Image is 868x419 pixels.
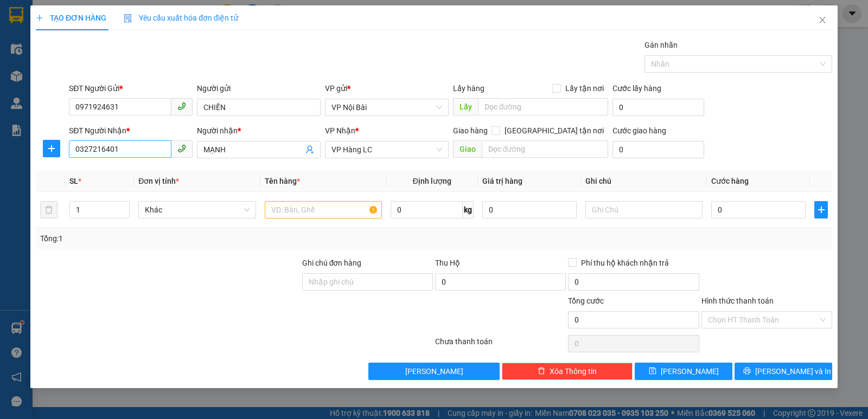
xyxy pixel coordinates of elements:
span: Định lượng [413,177,451,185]
button: save[PERSON_NAME] [635,363,732,380]
span: Giao hàng [453,126,488,135]
span: user-add [305,145,314,154]
span: phone [177,144,186,153]
span: plus [43,144,60,153]
button: [PERSON_NAME] [368,363,499,380]
span: Lấy tận nơi [561,82,608,94]
label: Ghi chú đơn hàng [302,259,362,267]
span: Tên hàng [265,177,300,185]
span: Lấy [453,98,478,115]
span: VP Nội Bài [331,99,442,115]
span: printer [743,367,751,376]
div: Người nhận [197,125,321,137]
span: kg [463,201,474,218]
div: VP gửi [325,82,449,94]
span: Giá trị hàng [482,177,522,185]
span: TẠO ĐƠN HÀNG [36,14,106,22]
input: VD: Bàn, Ghế [265,201,382,218]
button: printer[PERSON_NAME] và In [735,363,832,380]
label: Cước lấy hàng [612,84,661,93]
span: [PERSON_NAME] [405,365,463,377]
label: Cước giao hàng [612,126,666,135]
span: close [818,16,827,24]
input: Dọc đường [482,140,609,158]
label: Gán nhãn [644,41,678,49]
button: plus [43,140,60,157]
div: Chưa thanh toán [434,336,567,354]
span: Cước hàng [711,177,749,185]
div: SĐT Người Nhận [69,125,193,137]
span: plus [36,14,43,22]
div: Người gửi [197,82,321,94]
input: Cước giao hàng [612,141,704,158]
input: 0 [482,201,577,218]
button: deleteXóa Thông tin [502,363,633,380]
span: VP Hàng LC [331,141,442,158]
span: Tổng cước [568,296,604,305]
input: Cước lấy hàng [612,99,704,116]
span: Xóa Thông tin [550,365,597,377]
span: [GEOGRAPHIC_DATA] tận nơi [500,125,608,137]
button: Close [807,5,838,36]
span: Đơn vị tính [138,177,179,185]
span: [PERSON_NAME] [661,365,719,377]
span: SL [69,177,78,185]
span: plus [815,205,827,214]
span: Yêu cầu xuất hóa đơn điện tử [124,14,238,22]
img: icon [124,14,132,23]
span: phone [177,102,186,111]
label: Hình thức thanh toán [701,296,774,305]
span: delete [538,367,545,376]
input: Ghi Chú [585,201,703,218]
span: Phí thu hộ khách nhận trả [577,257,673,269]
span: Thu Hộ [435,259,460,267]
th: Ghi chú [581,171,707,192]
button: delete [40,201,58,218]
span: Khác [145,202,249,218]
div: Tổng: 1 [40,233,336,244]
span: save [649,367,656,376]
span: Giao [453,140,482,158]
button: plus [814,201,828,218]
div: SĐT Người Gửi [69,82,193,94]
span: [PERSON_NAME] và In [755,365,831,377]
input: Dọc đường [478,98,609,115]
span: Lấy hàng [453,84,484,93]
span: VP Nhận [325,126,355,135]
input: Ghi chú đơn hàng [302,273,433,291]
